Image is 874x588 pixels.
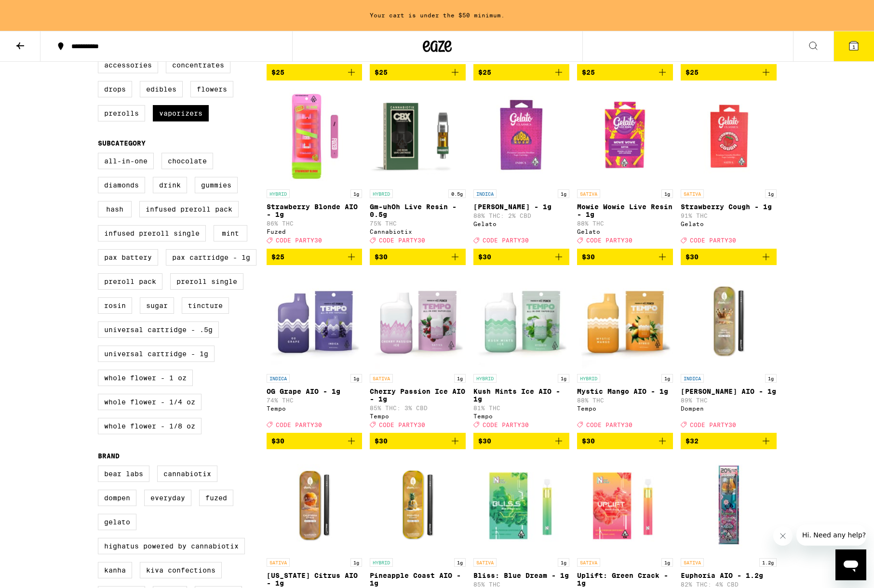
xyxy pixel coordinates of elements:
[577,249,673,265] button: Add to bag
[98,225,206,241] label: Infused Preroll Single
[690,238,736,244] span: CODE PARTY30
[370,64,466,80] button: Add to bag
[267,64,363,80] button: Add to bag
[681,221,777,227] div: Gelato
[370,433,466,449] button: Add to bag
[140,297,174,314] label: Sugar
[681,189,704,198] p: SATIVA
[267,273,363,433] a: Open page for OG Grape AIO - 1g from Tempo
[473,413,569,419] div: Tempo
[473,581,569,588] p: 85% THC
[473,273,569,369] img: Tempo - Kush Mints Ice AIO - 1g
[473,374,497,383] p: HYBRID
[157,466,217,482] label: Cannabiotix
[577,558,600,567] p: SATIVA
[370,457,466,553] img: Dompen - Pineapple Coast AIO - 1g
[577,203,673,218] p: Mowie Wowie Live Resin - 1g
[835,549,866,580] iframe: Button to launch messaging window
[577,88,673,248] a: Open page for Mowie Wowie Live Resin - 1g from Gelato
[370,405,466,411] p: 85% THC: 3% CBD
[577,397,673,403] p: 88% THC
[350,558,362,567] p: 1g
[577,189,600,198] p: SATIVA
[478,68,491,76] span: $25
[473,457,569,553] img: New Norm - Bliss: Blue Dream - 1g
[558,189,569,198] p: 1g
[153,177,187,193] label: Drink
[140,81,183,97] label: Edibles
[166,57,230,73] label: Concentrates
[473,405,569,411] p: 81% THC
[473,64,569,80] button: Add to bag
[473,213,569,219] p: 88% THC: 2% CBD
[473,221,569,227] div: Gelato
[271,253,284,261] span: $25
[370,249,466,265] button: Add to bag
[98,273,162,290] label: Preroll Pack
[834,31,874,61] button: 1
[686,437,699,445] span: $32
[852,44,855,50] span: 1
[182,297,229,314] label: Tincture
[448,189,466,198] p: 0.5g
[370,413,466,419] div: Tempo
[267,273,363,369] img: Tempo - OG Grape AIO - 1g
[478,437,491,445] span: $30
[161,153,213,169] label: Chocolate
[98,418,202,434] label: Whole Flower - 1/8 oz
[478,253,491,261] span: $30
[267,405,363,412] div: Tempo
[681,397,777,403] p: 89% THC
[267,433,363,449] button: Add to bag
[582,68,595,76] span: $25
[577,405,673,412] div: Tempo
[686,253,699,261] span: $30
[98,514,136,530] label: Gelato
[681,581,777,588] p: 82% THC: 4% CBD
[582,253,595,261] span: $30
[661,374,673,383] p: 1g
[98,57,158,73] label: Accessories
[98,105,145,121] label: Prerolls
[267,189,290,198] p: HYBRID
[370,273,466,369] img: Tempo - Cherry Passion Ice AIO - 1g
[473,88,569,185] img: Gelato - Bubba Kush - 1g
[681,213,777,219] p: 91% THC
[267,203,363,218] p: Strawberry Blonde AIO - 1g
[681,273,777,433] a: Open page for King Louis XIII AIO - 1g from Dompen
[370,273,466,433] a: Open page for Cherry Passion Ice AIO - 1g from Tempo
[473,203,569,211] p: [PERSON_NAME] - 1g
[454,558,466,567] p: 1g
[271,68,284,76] span: $25
[454,374,466,383] p: 1g
[577,220,673,227] p: 88% THC
[759,558,777,567] p: 1.2g
[370,558,393,567] p: HYBRID
[276,422,322,428] span: CODE PARTY30
[98,321,219,338] label: Universal Cartridge - .5g
[267,88,363,248] a: Open page for Strawberry Blonde AIO - 1g from Fuzed
[577,572,673,587] p: Uplift: Green Crack - 1g
[577,374,600,383] p: HYBRID
[661,558,673,567] p: 1g
[267,88,363,185] img: Fuzed - Strawberry Blonde AIO - 1g
[577,433,673,449] button: Add to bag
[765,374,777,383] p: 1g
[370,572,466,587] p: Pineapple Coast AIO - 1g
[190,81,233,97] label: Flowers
[473,388,569,403] p: Kush Mints Ice AIO - 1g
[681,273,777,369] img: Dompen - King Louis XIII AIO - 1g
[681,457,777,553] img: Sluggers - Euphoria AIO - 1.2g
[473,433,569,449] button: Add to bag
[681,572,777,579] p: Euphoria AIO - 1.2g
[375,68,388,76] span: $25
[577,388,673,395] p: Mystic Mango AIO - 1g
[98,153,154,169] label: All-In-One
[473,189,497,198] p: INDICA
[586,238,632,244] span: CODE PARTY30
[370,374,393,383] p: SATIVA
[375,253,388,261] span: $30
[98,139,146,147] legend: Subcategory
[582,437,595,445] span: $30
